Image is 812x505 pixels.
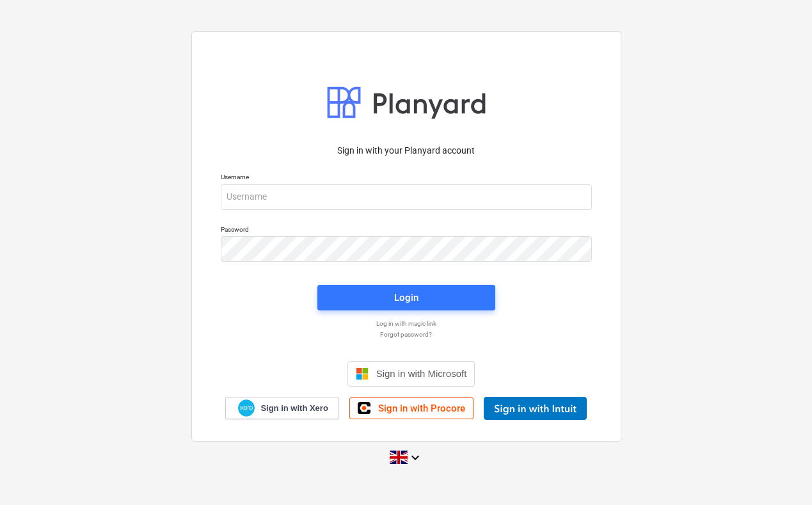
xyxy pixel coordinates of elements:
[221,173,592,184] p: Username
[376,368,467,379] span: Sign in with Microsoft
[317,285,495,310] button: Login
[349,397,474,419] a: Sign in with Procore
[221,184,592,210] input: Username
[221,144,592,157] p: Sign in with your Planyard account
[221,225,592,236] p: Password
[214,330,598,339] a: Forgot password?
[225,397,339,419] a: Sign in with Xero
[260,403,328,414] span: Sign in with Xero
[408,450,423,465] i: keyboard_arrow_down
[394,289,418,306] div: Login
[214,319,598,328] a: Log in with magic link
[378,403,465,414] span: Sign in with Procore
[238,399,255,417] img: Xero logo
[356,367,369,380] img: Microsoft logo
